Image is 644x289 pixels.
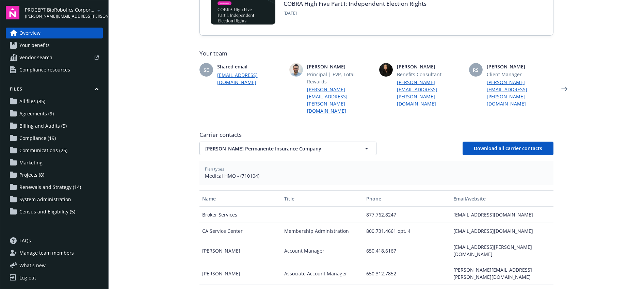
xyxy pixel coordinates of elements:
[199,239,281,262] div: [PERSON_NAME]
[364,262,451,285] div: 650.312.7852
[6,6,19,19] img: navigator-logo.svg
[19,121,67,131] span: Billing and Audits (5)
[25,13,95,19] span: [PERSON_NAME][EMAIL_ADDRESS][PERSON_NAME][DOMAIN_NAME]
[281,190,364,207] button: Title
[397,79,464,107] a: [PERSON_NAME][EMAIL_ADDRESS][PERSON_NAME][DOMAIN_NAME]
[95,6,103,14] a: arrowDropDown
[379,63,393,77] img: photo
[6,64,103,75] a: Compliance resources
[199,131,553,139] span: Carrier contacts
[453,195,550,202] div: Email/website
[487,79,553,107] a: [PERSON_NAME][EMAIL_ADDRESS][PERSON_NAME][DOMAIN_NAME]
[6,108,103,119] a: Agreements (9)
[6,194,103,205] a: System Administration
[6,121,103,131] a: Billing and Audits (5)
[487,71,553,78] span: Client Manager
[205,145,347,152] span: [PERSON_NAME] Permanente Insurance Company
[6,145,103,156] a: Communications (25)
[6,206,103,217] a: Census and Eligibility (5)
[6,86,103,95] button: Files
[19,206,75,217] span: Census and Eligibility (5)
[307,63,374,70] span: [PERSON_NAME]
[19,145,67,156] span: Communications (25)
[6,170,103,180] a: Projects (8)
[199,207,281,223] div: Broker Services
[307,86,374,114] a: [PERSON_NAME][EMAIL_ADDRESS][PERSON_NAME][DOMAIN_NAME]
[289,63,303,77] img: photo
[204,66,209,74] span: SE
[451,262,553,285] div: [PERSON_NAME][EMAIL_ADDRESS][PERSON_NAME][DOMAIN_NAME]
[25,6,103,19] button: PROCEPT BioRobotics Corporation[PERSON_NAME][EMAIL_ADDRESS][PERSON_NAME][DOMAIN_NAME]arrowDropDown
[364,239,451,262] div: 650.418.6167
[205,172,548,179] span: Medical HMO - (710104)
[366,195,448,202] div: Phone
[6,157,103,168] a: Marketing
[451,207,553,223] div: [EMAIL_ADDRESS][DOMAIN_NAME]
[463,142,553,155] button: Download all carrier contacts
[451,223,553,239] div: [EMAIL_ADDRESS][DOMAIN_NAME]
[6,40,103,51] a: Your benefits
[19,133,56,144] span: Compliance (19)
[281,239,364,262] div: Account Manager
[364,207,451,223] div: 877.762.8247
[199,262,281,285] div: [PERSON_NAME]
[397,63,464,70] span: [PERSON_NAME]
[474,145,542,151] span: Download all carrier contacts
[6,182,103,193] a: Renewals and Strategy (14)
[19,108,54,119] span: Agreements (9)
[19,52,52,63] span: Vendor search
[19,40,50,51] span: Your benefits
[217,71,284,86] a: [EMAIL_ADDRESS][DOMAIN_NAME]
[199,190,281,207] button: Name
[199,49,553,58] span: Your team
[281,262,364,285] div: Associate Account Manager
[284,10,426,16] span: [DATE]
[19,272,36,283] div: Log out
[284,195,361,202] div: Title
[6,28,103,38] a: Overview
[307,71,374,85] span: Principal | EVP, Total Rewards
[397,71,464,78] span: Benefits Consultant
[6,247,103,258] a: Manage team members
[19,194,71,205] span: System Administration
[202,195,279,202] div: Name
[19,28,41,38] span: Overview
[487,63,553,70] span: [PERSON_NAME]
[6,52,103,63] a: Vendor search
[451,239,553,262] div: [EMAIL_ADDRESS][PERSON_NAME][DOMAIN_NAME]
[6,235,103,246] a: FAQs
[364,223,451,239] div: 800.731.4661 opt. 4
[19,96,45,107] span: All files (85)
[19,64,70,75] span: Compliance resources
[473,66,479,74] span: RS
[19,170,44,180] span: Projects (8)
[25,6,95,13] span: PROCEPT BioRobotics Corporation
[199,223,281,239] div: CA Service Center
[281,223,364,239] div: Membership Administration
[19,262,46,269] span: What ' s new
[6,133,103,144] a: Compliance (19)
[19,247,74,258] span: Manage team members
[364,190,451,207] button: Phone
[6,262,57,269] button: What's new
[6,96,103,107] a: All files (85)
[19,182,81,193] span: Renewals and Strategy (14)
[451,190,553,207] button: Email/website
[205,166,548,172] span: Plan types
[19,157,43,168] span: Marketing
[559,83,570,94] a: Next
[217,63,284,70] span: Shared email
[19,235,31,246] span: FAQs
[199,142,376,155] button: [PERSON_NAME] Permanente Insurance Company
